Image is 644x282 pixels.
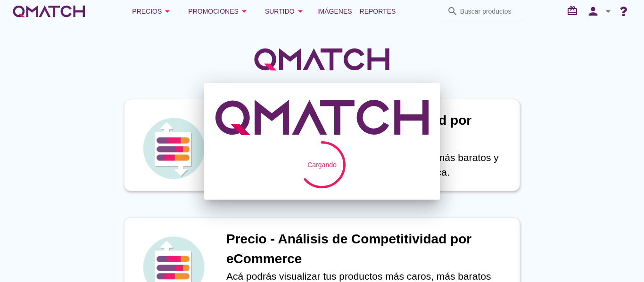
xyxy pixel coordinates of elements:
[132,6,173,17] div: Precios
[307,160,337,169] div: Cargando
[567,5,582,16] i: redeem
[314,2,356,21] a: Imágenes
[257,2,314,21] button: Surtido
[360,6,396,17] span: Reportes
[162,6,173,17] i: arrow_drop_down
[584,5,603,18] i: person
[603,6,614,17] i: arrow_drop_down
[181,2,257,21] button: Promociones
[251,36,393,83] img: QMatchLogo
[356,2,400,21] a: Reportes
[11,2,87,21] a: white-qmatch-logo
[317,6,352,17] span: Imágenes
[124,2,181,21] button: Precios
[226,229,510,269] h1: Precio - Análisis de Competitividad por eCommerce
[239,6,250,17] i: arrow_drop_down
[447,6,458,17] i: search
[215,94,429,141] div: QMatch logo
[460,4,518,19] input: Buscar productos
[188,6,250,17] div: Promociones
[111,99,533,191] a: iconPrecio - Análisis de Competitividad por marcaAcá podrás visualizar tus productos más caros, m...
[295,6,306,17] i: arrow_drop_down
[265,6,306,17] div: Surtido
[140,115,206,181] img: icon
